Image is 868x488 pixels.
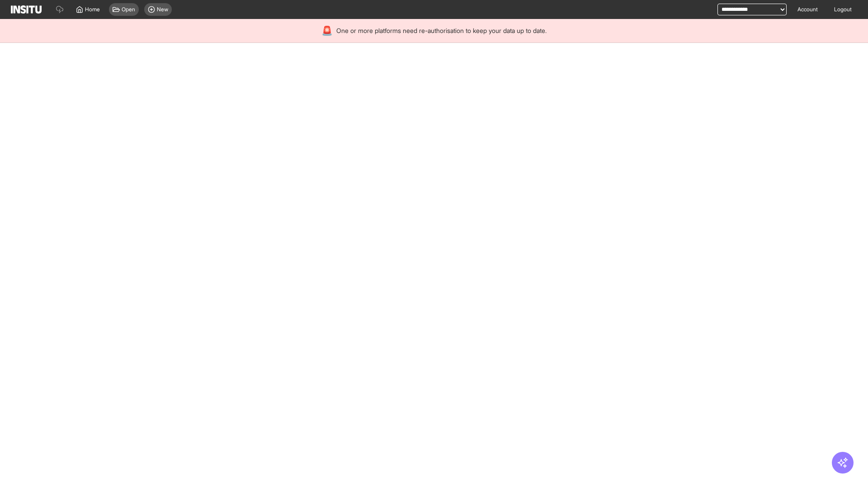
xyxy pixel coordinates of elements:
[11,5,42,14] img: Logo
[85,6,100,13] span: Home
[321,24,333,37] div: 🚨
[122,6,135,13] span: Open
[157,6,168,13] span: New
[336,26,547,35] span: One or more platforms need re-authorisation to keep your data up to date.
